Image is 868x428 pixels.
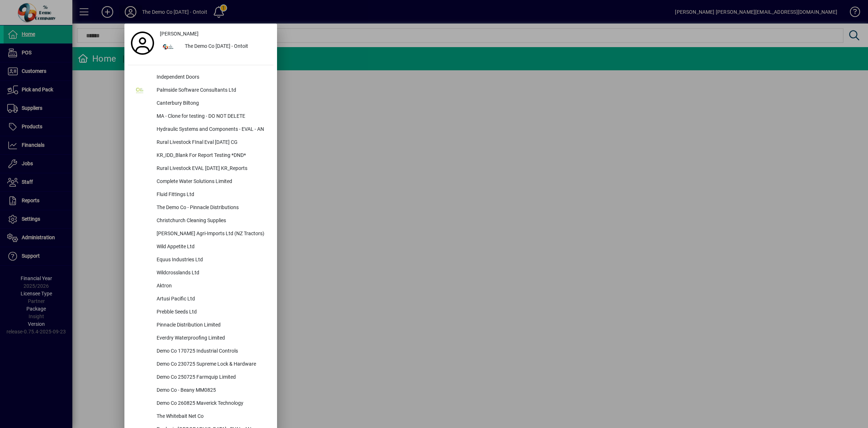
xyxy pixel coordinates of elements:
div: Wild Appetite Ltd [151,241,273,254]
div: Prebble Seeds Ltd [151,306,273,319]
button: The Whitebait Net Co [128,410,273,423]
button: Christchurch Cleaning Supplies [128,215,273,228]
button: Demo Co 230725 Supreme Lock & Hardware [128,358,273,371]
div: Demo Co 260825 Maverick Technology [151,397,273,410]
div: The Whitebait Net Co [151,410,273,423]
div: Christchurch Cleaning Supplies [151,215,273,228]
div: [PERSON_NAME] Agri-Imports Ltd (NZ Tractors) [151,228,273,241]
button: Complete Water Solutions Limited [128,175,273,188]
div: Complete Water Solutions Limited [151,175,273,188]
button: Hydraulic Systems and Components - EVAL - AN [128,123,273,136]
div: Equus Industries Ltd [151,254,273,267]
button: Everdry Waterproofing Limited [128,332,273,345]
span: [PERSON_NAME] [160,30,199,38]
button: Artusi Pacific Ltd [128,293,273,306]
div: KR_IDD_Blank For Report Testing *DND* [151,149,273,162]
button: Pinnacle Distribution Limited [128,319,273,332]
button: Prebble Seeds Ltd [128,306,273,319]
div: Artusi Pacific Ltd [151,293,273,306]
div: The Demo Co - Pinnacle Distributions [151,201,273,215]
div: Independent Doors [151,71,273,84]
div: Aktron [151,280,273,293]
div: Hydraulic Systems and Components - EVAL - AN [151,123,273,136]
div: The Demo Co [DATE] - Ontoit [179,40,273,53]
button: MA - Clone for testing - DO NOT DELETE [128,110,273,123]
button: Palmside Software Consultants Ltd [128,84,273,97]
button: Demo Co 170725 Industrial Controls [128,345,273,358]
div: Wildcrosslands Ltd [151,267,273,280]
div: Demo Co 250725 Farmquip Limited [151,371,273,384]
button: Independent Doors [128,71,273,84]
button: Demo Co 260825 Maverick Technology [128,397,273,410]
div: Demo Co - Beany MM0825 [151,384,273,397]
button: Fluid Fittings Ltd [128,188,273,201]
button: Wild Appetite Ltd [128,241,273,254]
button: Aktron [128,280,273,293]
a: [PERSON_NAME] [157,27,273,40]
a: Profile [128,37,157,50]
button: KR_IDD_Blank For Report Testing *DND* [128,149,273,162]
button: Canterbury Biltong [128,97,273,110]
button: The Demo Co - Pinnacle Distributions [128,201,273,215]
div: Everdry Waterproofing Limited [151,332,273,345]
div: Demo Co 230725 Supreme Lock & Hardware [151,358,273,371]
button: Equus Industries Ltd [128,254,273,267]
button: [PERSON_NAME] Agri-Imports Ltd (NZ Tractors) [128,228,273,241]
div: Fluid Fittings Ltd [151,188,273,201]
button: The Demo Co [DATE] - Ontoit [157,40,273,53]
div: Canterbury Biltong [151,97,273,110]
div: Palmside Software Consultants Ltd [151,84,273,97]
button: Demo Co - Beany MM0825 [128,384,273,397]
div: MA - Clone for testing - DO NOT DELETE [151,110,273,123]
div: Demo Co 170725 Industrial Controls [151,345,273,358]
div: Rural Livestock FInal Eval [DATE] CG [151,136,273,149]
button: Rural Livestock EVAL [DATE] KR_Reports [128,162,273,175]
div: Pinnacle Distribution Limited [151,319,273,332]
button: Rural Livestock FInal Eval [DATE] CG [128,136,273,149]
button: Demo Co 250725 Farmquip Limited [128,371,273,384]
div: Rural Livestock EVAL [DATE] KR_Reports [151,162,273,175]
button: Wildcrosslands Ltd [128,267,273,280]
